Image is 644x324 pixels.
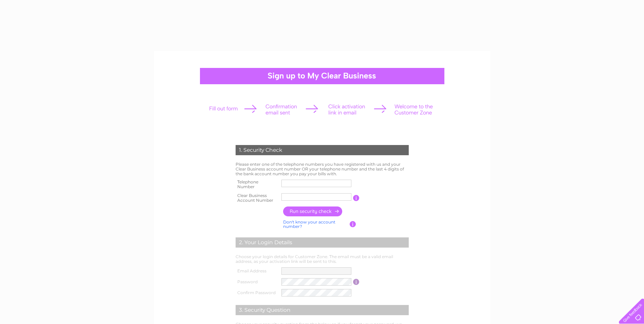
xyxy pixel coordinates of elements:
[234,160,410,178] td: Please enter one of the telephone numbers you have registered with us and your Clear Business acc...
[234,253,410,266] td: Choose your login details for Customer Zone. The email must be a valid email address, as your act...
[234,178,280,191] th: Telephone Number
[350,221,356,227] input: Information
[234,276,280,287] th: Password
[353,195,360,201] input: Information
[234,191,280,205] th: Clear Business Account Number
[236,145,409,155] div: 1. Security Check
[234,266,280,276] th: Email Address
[353,279,360,285] input: Information
[236,305,409,315] div: 3. Security Question
[283,219,335,229] a: Don't know your account number?
[236,237,409,248] div: 2. Your Login Details
[234,287,280,298] th: Confirm Password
